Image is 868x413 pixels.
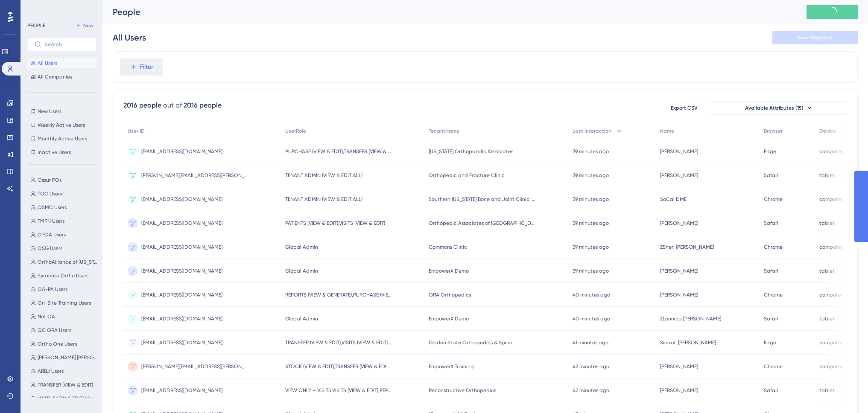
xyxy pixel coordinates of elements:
[764,196,783,203] span: Chrome
[27,22,45,29] div: PEOPLE
[819,315,835,322] span: tablet
[27,216,102,226] button: TMPN Users
[429,220,535,227] span: Orthopedic Associates of [GEOGRAPHIC_DATA][US_STATE]
[764,291,783,298] span: Chrome
[764,148,776,155] span: Edge
[113,6,785,18] div: People
[27,298,102,308] button: On-Site Training Users
[832,379,858,405] iframe: UserGuiding AI Assistant Launcher
[27,257,102,267] button: OrthoAlliance of [US_STATE] Users
[285,363,392,370] span: STOCK (VIEW & EDIT),TRANSFER (VIEW & EDIT),PATIENTS (VIEW & EDIT),REPORTS (VIEW & GENERATE),TRANS...
[573,292,610,298] time: 40 minutes ago
[27,202,102,212] button: OSMC Users
[141,196,222,203] span: [EMAIL_ADDRESS][DOMAIN_NAME]
[38,245,62,252] span: OSG Users
[27,106,96,116] button: New Users
[27,134,96,144] button: Monthly Active Users
[573,387,609,393] time: 42 minutes ago
[141,172,248,179] span: [PERSON_NAME][EMAIL_ADDRESS][PERSON_NAME][DOMAIN_NAME]
[660,148,698,155] span: [PERSON_NAME]
[285,268,318,274] span: Global Admin
[573,340,608,346] time: 41 minutes ago
[83,22,94,29] span: New
[819,363,843,370] span: computer
[429,315,469,322] span: EmpowerX Demo
[573,196,609,202] time: 39 minutes ago
[27,352,102,363] button: [PERSON_NAME] [PERSON_NAME] Users
[819,387,835,394] span: tablet
[429,172,505,179] span: Orthopedic and Fracture Clinic
[819,244,843,250] span: computer
[819,128,836,134] span: Device
[141,220,222,227] span: [EMAIL_ADDRESS][DOMAIN_NAME]
[798,34,833,41] span: Save Segment
[819,172,835,179] span: tablet
[38,368,64,375] span: ARBJ Users
[27,325,102,335] button: QC ORA Users
[285,387,392,394] span: VIEW ONLY – VISITS,VISITS (VIEW & EDIT),REPORTS (VIEW & GENERATE),VIEW ONLY – PATIENTS,PATIENTS (...
[27,366,102,376] button: ARBJ Users
[660,339,716,346] span: SierraL [PERSON_NAME]
[141,148,222,155] span: [EMAIL_ADDRESS][DOMAIN_NAME]
[429,148,513,155] span: [US_STATE] Orthopaedic Associates
[27,311,102,322] button: Not OA
[429,387,496,394] span: Reconstructive Orthopedics
[27,58,96,68] button: All Users
[429,244,467,250] span: Commons Clinic
[285,172,362,179] span: TENANT ADMIN (VIEW & EDIT ALL)
[38,286,67,293] span: OA-PA Users
[38,354,98,361] span: [PERSON_NAME] [PERSON_NAME] Users
[38,340,77,347] span: Ortho One Users
[27,147,96,157] button: Inactive Users
[285,291,392,298] span: REPORTS (VIEW & GENERATE),PURCHASE (VIEW & EDIT),PATIENTS (VIEW & EDIT),CATALOG (VIEW & EDIT),TRA...
[819,339,843,346] span: computer
[38,177,61,183] span: Ossur POs
[27,270,102,281] button: Syracuse Ortho Users
[573,316,610,322] time: 40 minutes ago
[671,105,698,111] span: Export CSV
[38,327,71,334] span: QC ORA Users
[113,32,146,44] div: All Users
[573,220,609,226] time: 39 minutes ago
[663,101,705,115] button: Export CSV
[141,363,248,370] span: [PERSON_NAME][EMAIL_ADDRESS][PERSON_NAME][DOMAIN_NAME]
[141,339,222,346] span: [EMAIL_ADDRESS][DOMAIN_NAME]
[819,268,835,274] span: tablet
[764,387,778,394] span: Safari
[38,259,98,265] span: OrthoAlliance of [US_STATE] Users
[141,387,222,394] span: [EMAIL_ADDRESS][DOMAIN_NAME]
[27,284,102,294] button: OA-PA Users
[285,339,392,346] span: TRANSFER (VIEW & EDIT),VISITS (VIEW & EDIT),PURCHASE (VIEW & EDIT),PATIENTS (VIEW & EDIT),VIEW ON...
[38,73,72,80] span: All Companies
[573,128,611,134] span: Last Interaction
[27,120,96,130] button: Weekly Active Users
[764,220,778,227] span: Safari
[745,105,804,111] span: Available Attributes (15)
[285,196,362,203] span: TENANT ADMIN (VIEW & EDIT ALL)
[38,204,67,211] span: OSMC Users
[429,291,471,298] span: ORA Orthopedics
[27,380,102,390] button: TRANSFER (VIEW & EDIT)
[38,313,55,320] span: Not OA
[764,268,778,274] span: Safari
[660,363,698,370] span: [PERSON_NAME]
[660,128,674,134] span: Name
[819,220,835,227] span: tablet
[660,387,698,394] span: [PERSON_NAME]
[429,196,535,203] span: Southern [US_STATE] Bone and Joint Clinic, Inc
[764,172,778,179] span: Safari
[764,244,783,250] span: Chrome
[128,128,145,134] span: User ID
[285,315,318,322] span: Global Admin
[764,315,778,322] span: Safari
[819,291,843,298] span: computer
[660,315,721,322] span: ZLonnica [PERSON_NAME]
[573,268,609,274] time: 39 minutes ago
[660,291,698,298] span: [PERSON_NAME]
[27,175,102,185] button: Ossur POs
[573,244,609,250] time: 39 minutes ago
[764,128,783,134] span: Browser
[27,339,102,349] button: Ortho One Users
[184,100,222,111] div: 2016 people
[660,268,698,274] span: [PERSON_NAME]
